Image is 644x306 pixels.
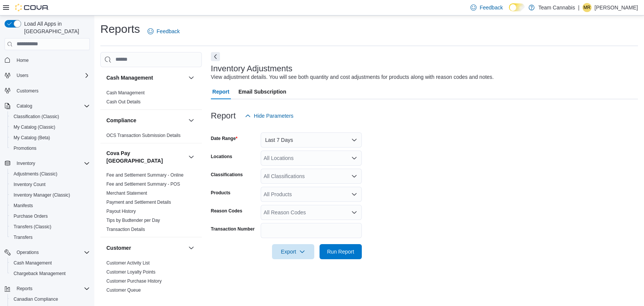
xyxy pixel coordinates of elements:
div: View adjustment details. You will see both quantity and cost adjustments for products along with ... [211,73,494,81]
span: Transfers (Classic) [14,224,51,230]
span: Chargeback Management [14,271,66,277]
span: OCS Transaction Submission Details [106,132,181,138]
span: Load All Apps in [GEOGRAPHIC_DATA] [21,20,90,35]
button: Inventory Count [8,179,93,190]
span: Purchase Orders [11,212,90,221]
button: Adjustments (Classic) [8,169,93,179]
button: Open list of options [351,209,357,215]
label: Locations [211,154,232,160]
a: Promotions [11,144,40,153]
button: Inventory [2,158,93,169]
span: Report [212,84,229,99]
label: Date Range [211,135,238,141]
span: My Catalog (Beta) [14,135,50,141]
button: Purchase Orders [8,211,93,221]
span: Customer Queue [106,287,141,293]
button: Customer [187,243,196,252]
label: Classifications [211,172,243,178]
a: Customer Loyalty Points [106,269,155,275]
a: Canadian Compliance [11,295,61,304]
h3: Compliance [106,117,136,124]
button: Next [211,52,220,61]
a: Inventory Manager (Classic) [11,191,73,200]
a: OCS Transaction Submission Details [106,133,181,138]
span: Classification (Classic) [14,114,59,120]
span: Fee and Settlement Summary - POS [106,181,180,187]
p: | [578,3,579,12]
a: Purchase Orders [11,212,51,221]
div: Compliance [100,131,202,143]
a: My Catalog (Beta) [11,133,53,142]
a: Cash Out Details [106,99,141,105]
button: Users [14,71,31,80]
button: Open list of options [351,155,357,161]
button: Inventory Manager (Classic) [8,190,93,200]
span: Email Subscription [238,84,286,99]
span: Customers [17,88,38,94]
div: Cova Pay [GEOGRAPHIC_DATA] [100,171,202,237]
a: Customer Purchase History [106,278,162,284]
span: Cash Management [11,258,90,268]
p: [PERSON_NAME] [595,3,638,12]
span: Reports [14,284,90,293]
a: Fee and Settlement Summary - POS [106,181,180,187]
span: Tips by Budtender per Day [106,217,160,223]
span: Inventory Count [14,181,46,188]
span: Reports [17,286,32,292]
button: Compliance [187,116,196,125]
a: Payout History [106,209,136,214]
button: Export [272,244,314,259]
a: New Customers [106,297,138,302]
span: Operations [17,249,39,255]
span: Customer Activity List [106,260,150,266]
button: Operations [14,248,42,257]
a: Transfers (Classic) [11,222,54,231]
input: Dark Mode [509,3,525,11]
span: Payout History [106,208,136,214]
a: Merchant Statement [106,191,147,196]
span: Inventory Count [11,180,90,189]
button: Users [2,70,93,81]
span: Canadian Compliance [14,296,58,302]
label: Transaction Number [211,226,255,232]
span: Inventory [17,160,35,166]
span: Manifests [11,201,90,210]
span: Cash Management [106,90,144,96]
span: Fee and Settlement Summary - Online [106,172,184,178]
span: Inventory Manager (Classic) [11,191,90,200]
button: Customers [2,85,93,96]
button: Customer [106,244,185,252]
span: Inventory Manager (Classic) [14,192,70,198]
button: Transfers [8,232,93,243]
button: Manifests [8,200,93,211]
span: Users [17,72,28,78]
h3: Cova Pay [GEOGRAPHIC_DATA] [106,149,185,165]
span: Merchant Statement [106,190,147,196]
a: Customer Activity List [106,260,150,266]
div: Cash Management [100,88,202,109]
span: Cash Management [14,260,52,266]
h3: Cash Management [106,74,153,81]
span: Classification (Classic) [11,112,90,121]
span: Customer Purchase History [106,278,162,284]
span: Promotions [14,145,37,151]
button: Last 7 Days [261,132,362,148]
span: Chargeback Management [11,269,90,278]
span: Catalog [17,103,32,109]
span: Canadian Compliance [11,295,90,304]
a: Customers [14,86,41,95]
button: Cova Pay [GEOGRAPHIC_DATA] [187,152,196,161]
span: Catalog [14,101,90,111]
span: Export [277,244,310,259]
span: Adjustments (Classic) [14,171,57,177]
button: Cash Management [8,258,93,268]
button: Open list of options [351,173,357,179]
a: Feedback [144,24,183,39]
a: Manifests [11,201,36,210]
span: Transaction Details [106,226,145,232]
span: Feedback [480,4,503,11]
span: Purchase Orders [14,213,48,219]
button: Hide Parameters [242,108,297,123]
a: Fee and Settlement Summary - Online [106,172,184,178]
